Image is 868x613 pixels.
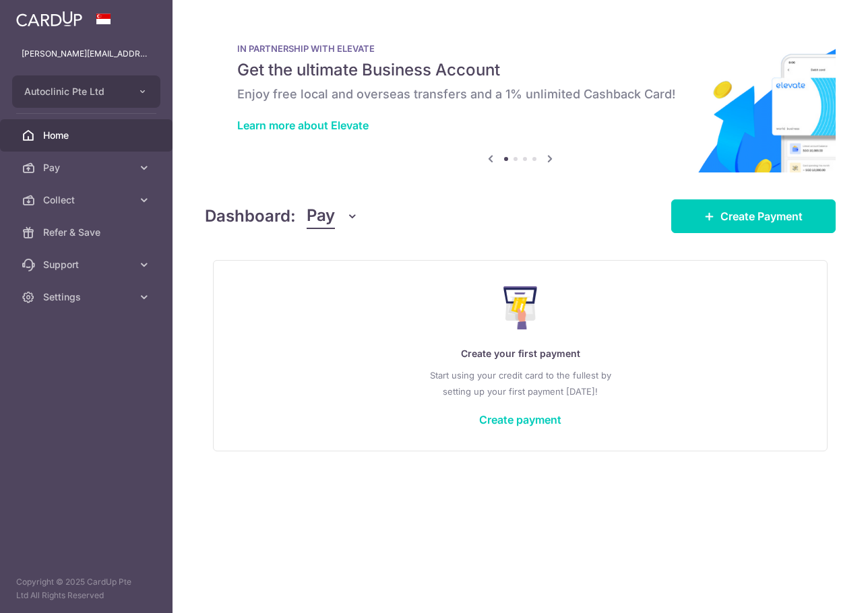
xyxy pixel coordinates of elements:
span: Pay [43,161,132,174]
h4: Dashboard: [205,204,296,228]
button: Pay [307,203,359,229]
a: Create Payment [671,199,836,233]
button: Autoclinic Pte Ltd [12,75,160,108]
span: Autoclinic Pte Ltd [24,85,124,98]
p: [PERSON_NAME][EMAIL_ADDRESS][PERSON_NAME][DOMAIN_NAME] [22,47,151,61]
h6: Enjoy free local and overseas transfers and a 1% unlimited Cashback Card! [237,86,803,102]
span: Collect [43,193,132,207]
h5: Get the ultimate Business Account [237,59,803,81]
span: Create Payment [720,208,803,224]
img: Make Payment [503,286,538,329]
span: Refer & Save [43,226,132,239]
img: CardUp [16,11,82,27]
p: IN PARTNERSHIP WITH ELEVATE [237,43,803,54]
a: Create payment [479,413,561,426]
span: Pay [307,203,335,229]
span: Support [43,258,132,271]
p: Start using your credit card to the fullest by setting up your first payment [DATE]! [241,367,800,399]
span: Home [43,129,132,142]
a: Learn more about Elevate [237,119,369,132]
p: Create your first payment [241,346,800,362]
img: Renovation banner [205,22,836,172]
span: Settings [43,290,132,304]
